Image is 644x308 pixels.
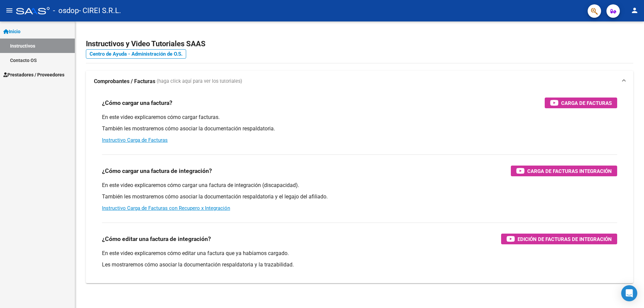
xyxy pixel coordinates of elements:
span: Carga de Facturas [561,99,612,107]
div: Comprobantes / Facturas (haga click aquí para ver los tutoriales) [86,92,633,283]
p: También les mostraremos cómo asociar la documentación respaldatoria y el legajo del afiliado. [102,193,617,200]
a: Centro de Ayuda - Administración de O.S. [86,49,186,59]
p: En este video explicaremos cómo cargar facturas. [102,114,617,121]
h3: ¿Cómo editar una factura de integración? [102,234,211,244]
span: Carga de Facturas Integración [527,167,612,175]
h3: ¿Cómo cargar una factura de integración? [102,166,212,176]
p: En este video explicaremos cómo editar una factura que ya habíamos cargado. [102,250,617,257]
p: También les mostraremos cómo asociar la documentación respaldatoria. [102,125,617,132]
mat-icon: menu [5,6,13,14]
a: Instructivo Carga de Facturas [102,137,168,143]
span: Inicio [3,28,20,35]
p: Les mostraremos cómo asociar la documentación respaldatoria y la trazabilidad. [102,261,617,268]
a: Instructivo Carga de Facturas con Recupero x Integración [102,205,230,211]
button: Carga de Facturas [545,98,617,108]
mat-expansion-panel-header: Comprobantes / Facturas (haga click aquí para ver los tutoriales) [86,71,633,92]
h2: Instructivos y Video Tutoriales SAAS [86,38,633,50]
div: Open Intercom Messenger [621,285,637,301]
span: Prestadores / Proveedores [3,71,64,78]
h3: ¿Cómo cargar una factura? [102,98,172,108]
strong: Comprobantes / Facturas [94,78,155,85]
button: Edición de Facturas de integración [501,234,617,244]
span: - osdop [53,3,79,18]
span: - CIREI S.R.L. [79,3,121,18]
span: (haga click aquí para ver los tutoriales) [157,78,242,85]
button: Carga de Facturas Integración [511,166,617,176]
mat-icon: person [631,6,639,14]
span: Edición de Facturas de integración [518,235,612,243]
p: En este video explicaremos cómo cargar una factura de integración (discapacidad). [102,182,617,189]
